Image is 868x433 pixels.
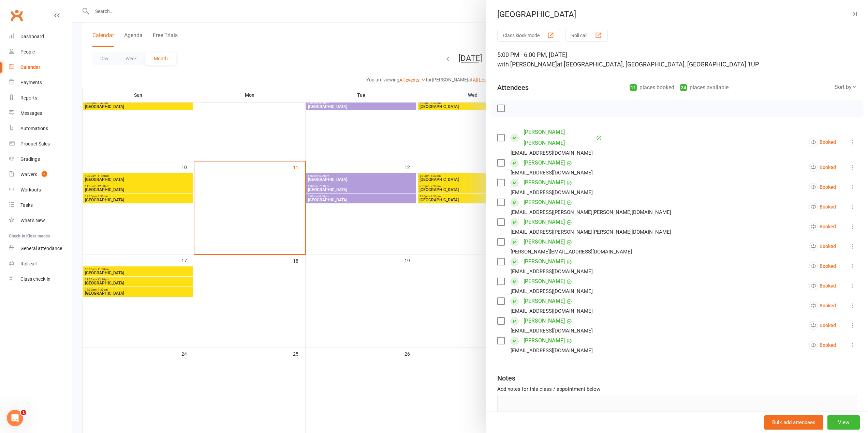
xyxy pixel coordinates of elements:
[497,61,557,68] span: with [PERSON_NAME]
[20,34,44,39] div: Dashboard
[809,203,836,211] div: Booked
[7,410,23,426] iframe: Intercom live chat
[20,49,35,55] div: People
[20,187,41,192] div: Workouts
[9,182,72,198] a: Workouts
[764,415,823,430] button: Bulk add attendees
[524,177,565,188] a: [PERSON_NAME]
[809,341,836,350] div: Booked
[20,246,62,251] div: General attendance
[511,228,671,236] div: [EMAIL_ADDRESS][PERSON_NAME][PERSON_NAME][DOMAIN_NAME]
[21,410,26,415] span: 1
[630,84,637,91] div: 11
[9,44,72,60] a: People
[9,29,72,44] a: Dashboard
[524,236,565,247] a: [PERSON_NAME]
[630,83,674,92] div: places booked
[9,152,72,167] a: Gradings
[827,415,860,430] button: View
[511,168,593,177] div: [EMAIL_ADDRESS][DOMAIN_NAME]
[20,110,42,116] div: Messages
[511,188,593,197] div: [EMAIL_ADDRESS][DOMAIN_NAME]
[9,241,72,256] a: General attendance kiosk mode
[486,10,868,19] div: [GEOGRAPHIC_DATA]
[524,157,565,168] a: [PERSON_NAME]
[524,197,565,208] a: [PERSON_NAME]
[809,163,836,172] div: Booked
[524,276,565,287] a: [PERSON_NAME]
[557,61,759,68] span: at [GEOGRAPHIC_DATA], [GEOGRAPHIC_DATA], [GEOGRAPHIC_DATA] 1UP
[8,7,25,24] a: Clubworx
[20,95,37,100] div: Reports
[565,29,608,42] button: Roll call
[20,261,36,266] div: Roll call
[9,121,72,136] a: Automations
[809,138,836,146] div: Booked
[9,256,72,272] a: Roll call
[9,136,72,152] a: Product Sales
[511,149,593,157] div: [EMAIL_ADDRESS][DOMAIN_NAME]
[524,335,565,346] a: [PERSON_NAME]
[497,83,529,92] div: Attendees
[524,296,565,307] a: [PERSON_NAME]
[9,106,72,121] a: Messages
[20,276,50,282] div: Class check-in
[680,84,687,91] div: 24
[9,75,72,90] a: Payments
[809,282,836,290] div: Booked
[809,321,836,330] div: Booked
[497,50,857,69] div: 5:00 PM - 6:00 PM, [DATE]
[497,385,857,393] div: Add notes for this class / appointment below
[9,198,72,213] a: Tasks
[511,346,593,355] div: [EMAIL_ADDRESS][DOMAIN_NAME]
[20,141,50,146] div: Product Sales
[20,172,37,177] div: Waivers
[9,90,72,106] a: Reports
[809,222,836,231] div: Booked
[20,202,33,208] div: Tasks
[511,307,593,315] div: [EMAIL_ADDRESS][DOMAIN_NAME]
[835,83,857,92] div: Sort by
[497,373,515,383] div: Notes
[511,287,593,296] div: [EMAIL_ADDRESS][DOMAIN_NAME]
[809,183,836,191] div: Booked
[680,83,729,92] div: places available
[524,127,594,149] a: [PERSON_NAME] [PERSON_NAME]
[524,315,565,326] a: [PERSON_NAME]
[9,272,72,287] a: Class kiosk mode
[9,60,72,75] a: Calendar
[809,301,836,310] div: Booked
[809,242,836,251] div: Booked
[20,218,45,223] div: What's New
[511,247,632,256] div: [PERSON_NAME][EMAIL_ADDRESS][DOMAIN_NAME]
[42,171,47,177] span: 2
[9,213,72,228] a: What's New
[511,326,593,335] div: [EMAIL_ADDRESS][DOMAIN_NAME]
[20,156,40,162] div: Gradings
[524,256,565,267] a: [PERSON_NAME]
[20,64,40,70] div: Calendar
[20,80,42,85] div: Payments
[524,217,565,228] a: [PERSON_NAME]
[511,267,593,276] div: [EMAIL_ADDRESS][DOMAIN_NAME]
[20,126,48,131] div: Automations
[809,262,836,270] div: Booked
[511,208,671,217] div: [EMAIL_ADDRESS][PERSON_NAME][PERSON_NAME][DOMAIN_NAME]
[9,167,72,182] a: Waivers 2
[497,29,560,42] button: Class kiosk mode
